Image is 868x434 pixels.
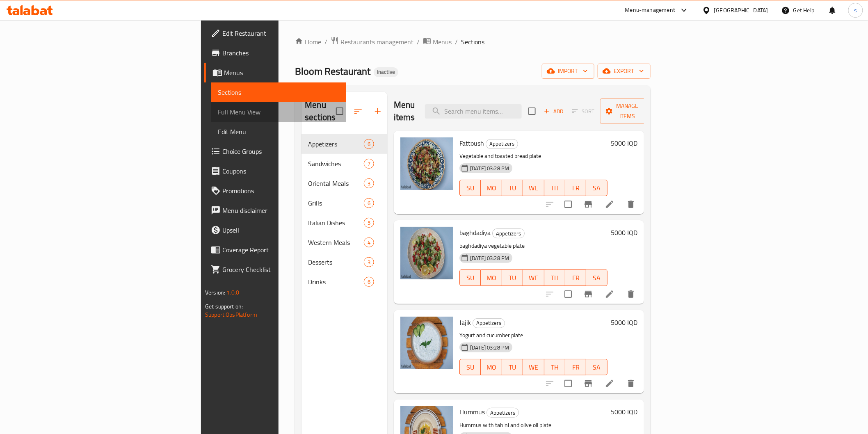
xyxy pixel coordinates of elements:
[222,245,339,255] span: Coverage Report
[308,218,363,228] div: Italian Dishes
[569,182,583,194] span: FR
[224,68,339,78] span: Menus
[459,226,491,239] span: baghdadiya
[204,181,346,201] a: Promotions
[493,229,524,238] span: Appetizers
[481,359,502,375] button: MO
[364,139,374,149] div: items
[463,182,477,194] span: SU
[331,103,348,120] span: Select all sections
[578,374,598,393] button: Branch-specific-item
[459,151,608,161] p: Vegetable and toasted bread plate
[204,63,346,82] a: Menus
[400,317,453,369] img: Jajik
[204,23,346,43] a: Edit Restaurant
[222,206,339,215] span: Menu disclaimer
[308,238,363,247] span: Western Meals
[364,178,374,188] div: items
[586,359,607,375] button: SA
[364,198,374,208] div: items
[542,64,594,79] button: import
[364,160,374,168] span: 7
[459,420,608,430] p: Hummus with tahini and olive oil plate
[586,270,607,286] button: SA
[459,406,485,418] span: Hummus
[308,277,363,287] span: Drinks
[544,180,565,196] button: TH
[211,82,346,102] a: Sections
[364,140,374,148] span: 6
[204,43,346,63] a: Branches
[222,48,339,58] span: Branches
[302,131,387,295] nav: Menu sections
[222,28,339,38] span: Edit Restaurant
[586,180,607,196] button: SA
[544,270,565,286] button: TH
[523,180,544,196] button: WE
[459,137,484,149] span: Fattoush
[473,318,505,328] div: Appetizers
[505,361,520,373] span: TU
[565,270,586,286] button: FR
[364,258,374,266] span: 3
[364,219,374,227] span: 5
[714,6,768,15] div: [GEOGRAPHIC_DATA]
[611,406,637,418] h6: 5000 IQD
[463,272,477,284] span: SU
[364,238,374,247] div: items
[348,101,368,121] span: Sort sections
[505,272,520,284] span: TU
[227,287,240,298] span: 1.0.0
[560,375,577,392] span: Select to update
[544,359,565,375] button: TH
[589,182,604,194] span: SA
[589,361,604,373] span: SA
[433,37,452,47] span: Menus
[364,277,374,287] div: items
[548,361,562,373] span: TH
[205,309,257,320] a: Support.OpsPlatform
[218,127,339,137] span: Edit Menu
[364,159,374,169] div: items
[461,37,484,47] span: Sections
[605,199,614,209] a: Edit menu item
[302,154,387,174] div: Sandwiches7
[222,265,339,274] span: Grocery Checklist
[364,278,374,286] span: 6
[526,272,541,284] span: WE
[526,182,541,194] span: WE
[523,103,541,120] span: Select section
[505,182,520,194] span: TU
[204,201,346,220] a: Menu disclaimer
[455,37,458,47] li: /
[368,101,388,121] button: Add section
[473,318,505,328] span: Appetizers
[607,101,649,121] span: Manage items
[459,330,608,340] p: Yogurt and cucumber plate
[400,137,453,190] img: Fattoush
[484,272,498,284] span: MO
[394,99,415,123] h2: Menu items
[467,254,512,262] span: [DATE] 03:28 PM
[463,361,477,373] span: SU
[548,66,588,76] span: import
[548,272,562,284] span: TH
[589,272,604,284] span: SA
[308,198,363,208] span: Grills
[204,260,346,279] a: Grocery Checklist
[598,64,651,79] button: export
[308,159,363,169] span: Sandwiches
[523,359,544,375] button: WE
[541,105,567,118] span: Add item
[425,104,522,119] input: search
[621,194,641,214] button: delete
[543,107,565,116] span: Add
[567,105,600,118] span: Select section first
[541,105,567,118] button: Add
[302,134,387,154] div: Appetizers6
[459,180,481,196] button: SU
[459,241,608,251] p: baghdadiya vegetable plate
